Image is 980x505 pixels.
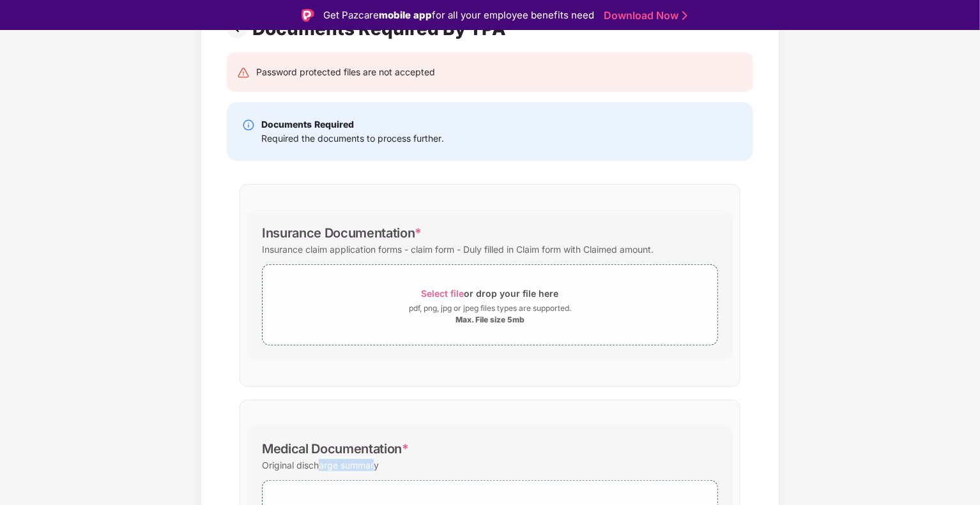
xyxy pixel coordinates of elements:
[456,315,524,325] div: Max. File size 5mb
[422,285,559,302] div: or drop your file here
[261,119,354,130] b: Documents Required
[256,65,435,79] div: Password protected files are not accepted
[682,9,687,22] img: Stroke
[242,119,255,132] img: svg+xml;base64,PHN2ZyBpZD0iSW5mby0yMHgyMCIgeG1sbnM9Imh0dHA6Ly93d3cudzMub3JnLzIwMDAvc3ZnIiB3aWR0aD...
[379,9,432,21] strong: mobile app
[422,288,464,299] span: Select file
[261,132,444,146] div: Required the documents to process further.
[302,9,314,22] img: Logo
[604,9,684,22] a: Download Now
[262,456,379,474] div: Original discharge summary
[262,441,409,456] div: Medical Documentation
[409,302,571,315] div: pdf, png, jpg or jpeg files types are supported.
[263,275,717,335] span: Select fileor drop your file herepdf, png, jpg or jpeg files types are supported.Max. File size 5mb
[237,66,250,79] img: svg+xml;base64,PHN2ZyB4bWxucz0iaHR0cDovL3d3dy53My5vcmcvMjAwMC9zdmciIHdpZHRoPSIyNCIgaGVpZ2h0PSIyNC...
[323,8,594,23] div: Get Pazcare for all your employee benefits need
[262,225,422,241] div: Insurance Documentation
[262,241,654,258] div: Insurance claim application forms - claim form - Duly filled in Claim form with Claimed amount.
